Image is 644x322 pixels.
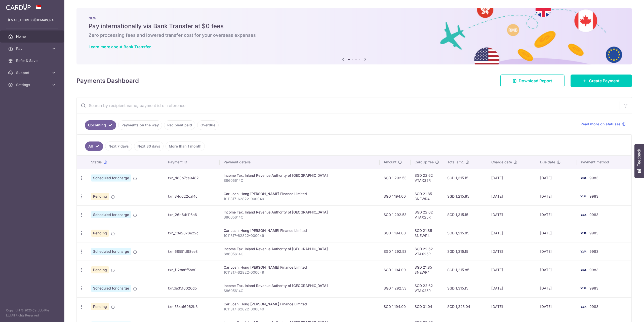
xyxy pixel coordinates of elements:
[411,279,443,297] td: SGD 22.62 VTAX25R
[91,211,131,218] span: Scheduled for charge
[443,187,487,205] td: SGD 1,215.85
[443,205,487,224] td: SGD 1,315.15
[91,266,109,273] span: Pending
[540,160,555,165] span: Due date
[500,75,565,87] a: Download Report
[491,160,512,165] span: Charge date
[380,205,411,224] td: SGD 1,292.53
[76,8,632,64] img: Bank transfer banner
[536,224,577,242] td: [DATE]
[487,242,536,261] td: [DATE]
[105,141,132,151] a: Next 7 days
[634,144,644,178] button: Feedback - Show survey
[411,169,443,187] td: SGD 22.62 VTAX25R
[85,141,103,151] a: All
[519,78,552,84] span: Download Report
[91,160,102,165] span: Status
[637,149,641,166] span: Feedback
[443,169,487,187] td: SGD 1,315.15
[411,297,443,316] td: SGD 31.04
[487,224,536,242] td: [DATE]
[411,187,443,205] td: SGD 21.85 3NEWR4
[91,285,131,292] span: Scheduled for charge
[224,246,376,252] div: Income Tax. Inland Revenue Authority of [GEOGRAPHIC_DATA]
[164,187,220,205] td: txn_34dd22caf4c
[411,242,443,261] td: SGD 22.62 VTAX25R
[91,248,131,255] span: Scheduled for charge
[577,156,631,169] th: Payment method
[89,16,620,20] p: NEW
[578,230,588,236] img: Bank Card
[164,205,220,224] td: txn_26b64f116a6
[134,141,164,151] a: Next 30 days
[578,285,588,291] img: Bank Card
[578,304,588,310] img: Bank Card
[536,261,577,279] td: [DATE]
[443,297,487,316] td: SGD 1,225.04
[224,228,376,233] div: Car Loan. Hong [PERSON_NAME] Finance Limited
[224,252,376,257] p: S8605614C
[380,279,411,297] td: SGD 1,292.53
[224,196,376,201] p: 1011317-62822-000049
[89,22,620,30] h5: Pay internationally via Bank Transfer at $0 fees
[89,44,151,49] a: Learn more about Bank Transfer
[447,160,464,165] span: Total amt.
[16,34,49,39] span: Home
[224,288,376,293] p: S8605614C
[589,212,598,217] span: 9983
[224,215,376,220] p: S8605614C
[487,169,536,187] td: [DATE]
[91,303,109,310] span: Pending
[589,194,598,198] span: 9983
[8,18,56,23] p: [EMAIL_ADDRESS][DOMAIN_NAME]
[536,242,577,261] td: [DATE]
[589,286,598,290] span: 9983
[85,120,116,130] a: Upcoming
[415,160,434,165] span: CardUp fee
[380,297,411,316] td: SGD 1,194.00
[91,193,109,200] span: Pending
[536,187,577,205] td: [DATE]
[224,270,376,275] p: 1011317-62822-000049
[164,156,220,169] th: Payment ID
[76,76,139,85] h4: Payments Dashboard
[589,304,598,309] span: 9983
[164,279,220,297] td: txn_1e35f0026d5
[164,242,220,261] td: txn_68551d88ee8
[164,297,220,316] td: txn_554a16962b3
[589,231,598,235] span: 9983
[487,297,536,316] td: [DATE]
[443,242,487,261] td: SGD 1,315.15
[589,176,598,180] span: 9983
[536,279,577,297] td: [DATE]
[6,4,31,10] img: CardUp
[224,283,376,288] div: Income Tax. Inland Revenue Authority of [GEOGRAPHIC_DATA]
[443,261,487,279] td: SGD 1,215.85
[77,97,620,114] input: Search by recipient name, payment id or reference
[578,212,588,218] img: Bank Card
[220,156,380,169] th: Payment details
[224,265,376,270] div: Car Loan. Hong [PERSON_NAME] Finance Limited
[224,178,376,183] p: S8605614C
[164,169,220,187] td: txn_d83b7ce9482
[487,261,536,279] td: [DATE]
[224,233,376,238] p: 1011317-62822-000049
[380,224,411,242] td: SGD 1,194.00
[589,78,620,84] span: Create Payment
[164,120,195,130] a: Recipient paid
[571,75,632,87] a: Create Payment
[487,205,536,224] td: [DATE]
[581,122,621,127] span: Read more on statuses
[16,58,49,63] span: Refer & Save
[118,120,162,130] a: Payments on the way
[536,297,577,316] td: [DATE]
[197,120,219,130] a: Overdue
[578,193,588,199] img: Bank Card
[536,169,577,187] td: [DATE]
[487,279,536,297] td: [DATE]
[91,174,131,182] span: Scheduled for charge
[16,82,49,87] span: Settings
[380,242,411,261] td: SGD 1,292.53
[411,205,443,224] td: SGD 22.62 VTAX25R
[16,70,49,75] span: Support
